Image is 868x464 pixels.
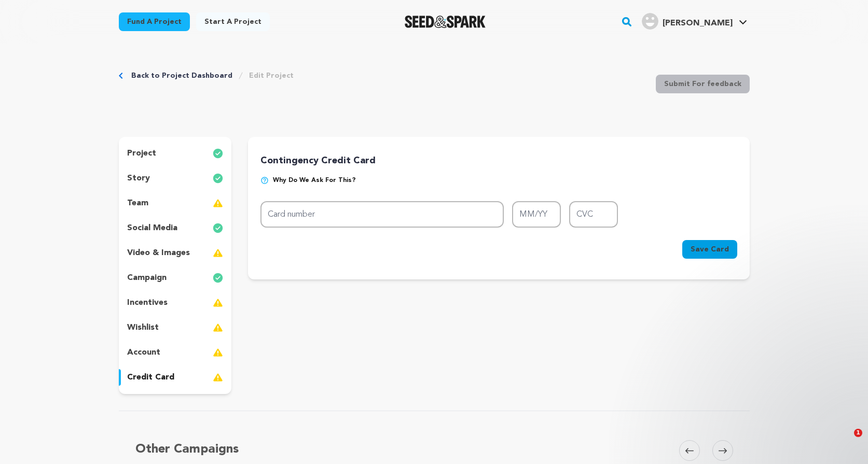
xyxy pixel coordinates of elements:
a: Start a project [196,12,270,31]
button: Save Card [682,240,737,259]
img: warning-full.svg [213,297,223,309]
span: 1 [854,429,862,437]
img: Seed&Spark Logo Dark Mode [405,16,486,28]
button: story [119,170,232,187]
span: [PERSON_NAME] [663,19,733,27]
button: Submit For feedback [656,75,750,93]
img: user.png [642,13,658,30]
p: campaign [127,272,167,284]
p: video & images [127,247,190,259]
img: help-circle.svg [260,176,269,185]
a: Fund a project [119,12,190,31]
img: warning-full.svg [213,371,223,384]
button: project [119,145,232,162]
button: incentives [119,294,232,311]
a: Steve B.'s Profile [640,11,749,30]
img: warning-full.svg [213,197,223,209]
a: Back to Project Dashboard [131,71,232,81]
p: social media [127,222,177,234]
button: account [119,344,232,361]
h2: Contingency Credit Card [260,153,737,168]
iframe: Intercom live chat [833,429,858,454]
p: team [127,197,148,209]
a: Seed&Spark Homepage [405,16,486,28]
p: wishlist [127,321,159,334]
input: CVC [569,201,618,228]
button: credit card [119,369,232,386]
p: account [127,346,160,359]
div: Steve B.'s Profile [642,13,733,30]
span: Why do we ask for this? [273,176,356,185]
img: warning-full.svg [213,321,223,334]
img: check-circle-full.svg [213,172,223,185]
div: Breadcrumb [119,71,294,81]
input: Card number [260,201,504,228]
input: MM/YY [512,201,561,228]
p: credit card [127,371,174,384]
button: wishlist [119,319,232,336]
p: project [127,147,156,160]
a: Edit Project [249,71,294,81]
img: check-circle-full.svg [213,147,223,160]
img: warning-full.svg [213,247,223,259]
button: team [119,195,232,212]
img: warning-full.svg [213,346,223,359]
img: check-circle-full.svg [213,272,223,284]
h5: Other Campaigns [135,440,239,459]
p: incentives [127,297,168,309]
button: social media [119,220,232,236]
img: check-circle-full.svg [213,222,223,234]
button: video & images [119,245,232,261]
p: story [127,172,150,185]
span: Steve B.'s Profile [640,11,749,33]
span: Save Card [691,244,729,255]
button: campaign [119,270,232,286]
